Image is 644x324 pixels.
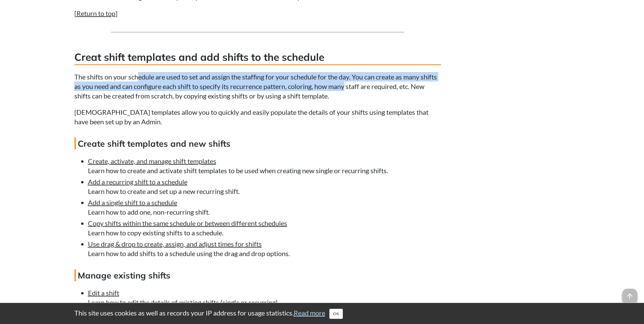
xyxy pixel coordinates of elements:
[74,72,441,101] p: The shifts on your schedule are used to set and assign the staffing for your schedule for the day...
[329,309,343,319] button: Close
[88,218,441,237] li: Learn how to copy existing shifts to a schedule.
[74,50,441,65] h3: Creat shift templates and add shifts to the schedule
[76,9,115,17] a: Return to top
[88,219,287,227] a: Copy shifts within the same schedule or between different schedules
[88,177,441,196] li: Learn how to create and set up a new recurring shift.
[88,198,177,206] a: Add a single shift to a schedule
[88,240,262,248] a: Use drag & drop to create, assign, and adjust times for shifts
[294,309,325,317] a: Read more
[88,239,441,258] li: Learn how to add shifts to a schedule using the drag and drop options.
[622,289,637,298] a: arrow_upward
[88,288,441,307] li: Learn how to edit the details of existing shifts (single or recurring).
[88,178,187,186] a: Add a recurring shift to a schedule
[74,269,441,281] h4: Manage existing shifts
[88,157,216,165] a: Create, activate, and manage shift templates
[74,8,441,18] p: [ ]
[88,156,441,175] li: Learn how to create and activate shift templates to be used when creating new single or recurring...
[74,138,441,149] h4: Create shift templates and new shifts
[88,198,441,217] li: Learn how to add one, non-recurring shift.
[622,289,637,304] span: arrow_upward
[88,289,119,297] a: Edit a shift
[74,107,441,126] p: [DEMOGRAPHIC_DATA] templates allow you to quickly and easily populate the details of your shifts ...
[68,308,577,319] div: This site uses cookies as well as records your IP address for usage statistics.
